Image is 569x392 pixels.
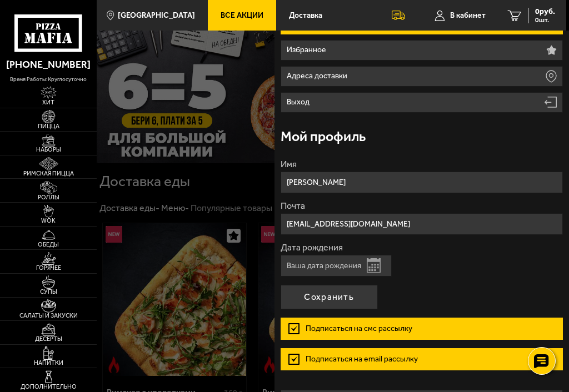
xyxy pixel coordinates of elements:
label: Имя [281,160,563,169]
span: 0 шт. [535,17,555,23]
span: Все Акции [221,12,263,19]
span: Доставка [289,12,322,19]
h3: Мой профиль [281,129,366,143]
input: Ваше имя [281,172,563,193]
label: Подписаться на смс рассылку [281,318,563,340]
button: Сохранить [281,285,378,309]
input: Ваш e-mail [281,213,563,235]
label: Дата рождения [281,243,563,252]
label: Подписаться на email рассылку [281,348,563,370]
button: Открыть календарь [367,258,381,273]
span: 0 руб. [535,8,555,16]
span: [GEOGRAPHIC_DATA] [118,12,195,19]
span: В кабинет [450,12,486,19]
input: Ваша дата рождения [281,255,392,277]
label: Почта [281,202,563,210]
p: Адреса доставки [287,72,350,80]
p: Выход [287,98,312,106]
p: Избранное [287,46,329,54]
